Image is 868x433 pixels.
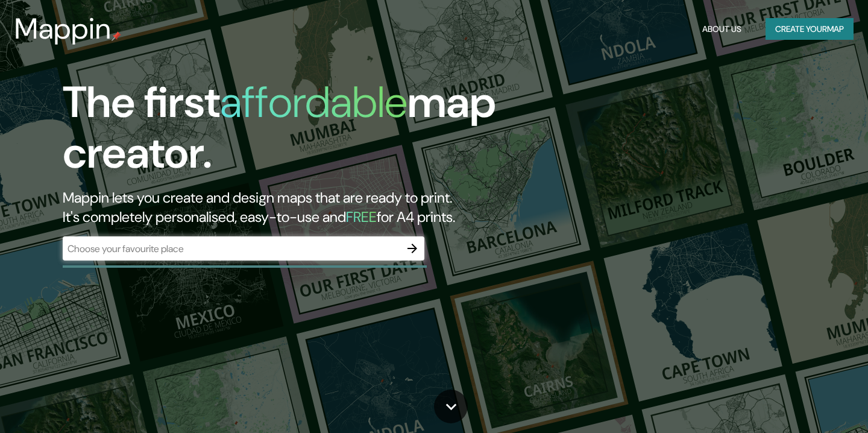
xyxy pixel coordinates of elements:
h3: Mappin [14,12,112,46]
h1: affordable [220,74,407,130]
button: Create yourmap [766,18,854,40]
button: About Us [697,18,746,40]
h5: FREE [346,207,377,226]
h2: Mappin lets you create and design maps that are ready to print. It's completely personalised, eas... [63,188,497,227]
input: Choose your favourite place [63,242,400,256]
h1: The first map creator. [63,77,497,188]
img: mappin-pin [112,31,121,41]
